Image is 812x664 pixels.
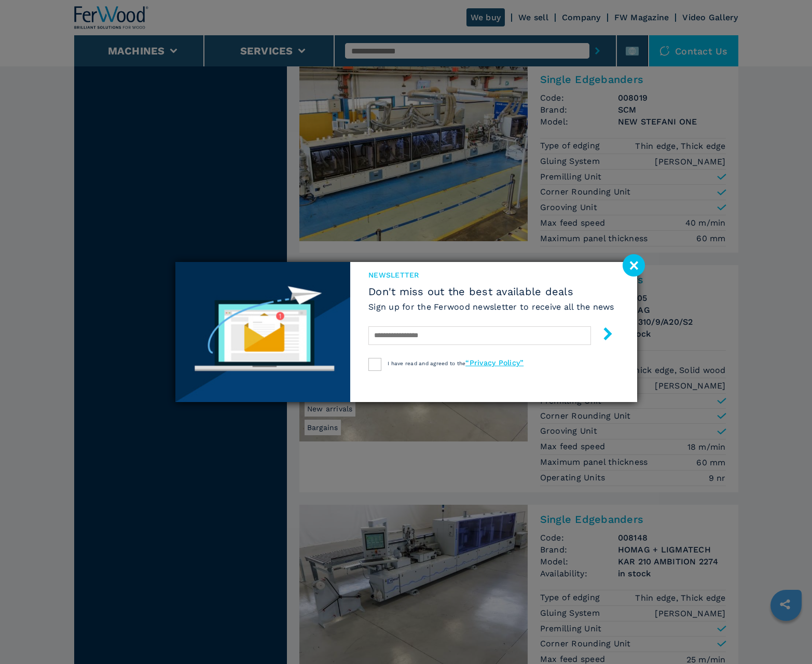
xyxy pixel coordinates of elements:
img: Newsletter image [175,262,351,402]
span: Don't miss out the best available deals [368,285,614,298]
h6: Sign up for the Ferwood newsletter to receive all the news [368,301,614,313]
span: newsletter [368,270,614,280]
a: “Privacy Policy” [465,358,524,367]
span: I have read and agreed to the [388,361,524,366]
button: submit-button [591,323,614,348]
